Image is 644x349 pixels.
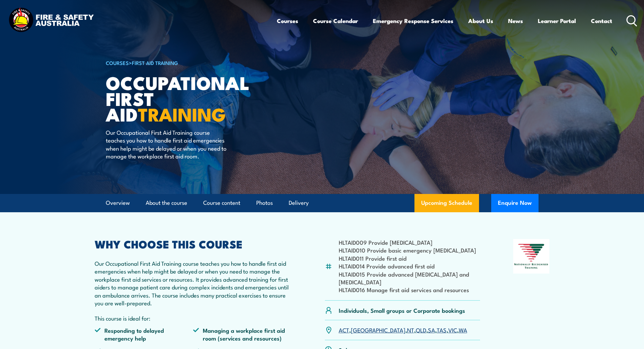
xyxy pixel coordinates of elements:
img: Nationally Recognised Training logo. [513,239,550,274]
a: Upcoming Schedule [414,194,479,212]
p: Our Occupational First Aid Training course teaches you how to handle first aid emergencies when h... [106,128,229,160]
a: [GEOGRAPHIC_DATA] [351,326,405,334]
li: Responding to delayed emergency help [95,326,193,342]
p: Individuals, Small groups or Corporate bookings [339,306,465,314]
strong: TRAINING [138,100,226,128]
li: HLTAID010 Provide basic emergency [MEDICAL_DATA] [339,246,480,254]
a: Course Calendar [313,12,358,30]
a: Learner Portal [538,12,576,30]
h6: > [106,59,273,67]
li: HLTAID016 Manage first aid services and resources [339,286,480,293]
a: WA [459,326,467,334]
a: About the course [146,194,187,212]
li: HLTAID015 Provide advanced [MEDICAL_DATA] and [MEDICAL_DATA] [339,270,480,286]
p: Our Occupational First Aid Training course teaches you how to handle first aid emergencies when h... [95,259,292,307]
a: Overview [106,194,130,212]
a: VIC [448,326,457,334]
a: Emergency Response Services [373,12,453,30]
li: Managing a workplace first aid room (services and resources) [193,326,292,342]
a: Course content [203,194,240,212]
h1: Occupational First Aid [106,74,273,122]
a: Contact [591,12,612,30]
h2: WHY CHOOSE THIS COURSE [95,239,292,248]
a: About Us [468,12,493,30]
li: HLTAID011 Provide first aid [339,254,480,262]
a: News [508,12,523,30]
a: Courses [277,12,298,30]
li: HLTAID014 Provide advanced first aid [339,262,480,270]
a: ACT [339,326,349,334]
a: First Aid Training [132,59,178,66]
a: Delivery [289,194,309,212]
a: Photos [256,194,273,212]
a: NT [407,326,414,334]
p: This course is ideal for: [95,314,292,322]
a: COURSES [106,59,129,66]
button: Enquire Now [491,194,539,212]
a: SA [428,326,435,334]
a: TAS [437,326,447,334]
a: QLD [416,326,426,334]
li: HLTAID009 Provide [MEDICAL_DATA] [339,238,480,246]
p: , , , , , , , [339,326,467,334]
